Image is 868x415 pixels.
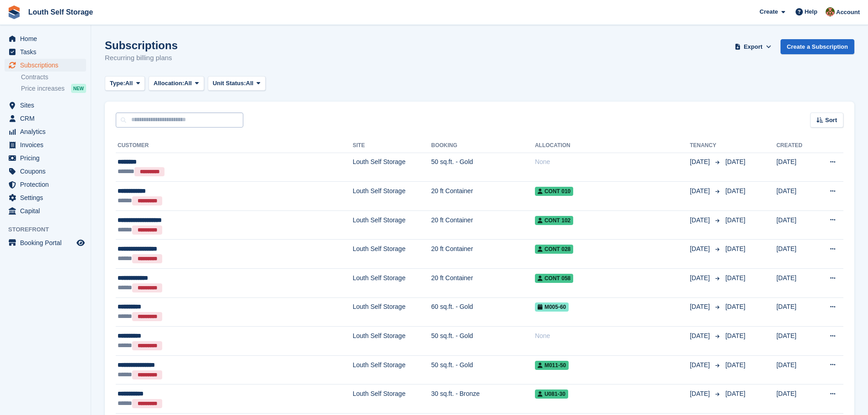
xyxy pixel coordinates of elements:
a: menu [5,46,86,58]
a: menu [5,178,86,191]
span: Subscriptions [20,59,75,72]
span: [DATE] [690,244,712,254]
p: Recurring billing plans [105,53,178,63]
td: 60 sq.ft. - Gold [431,297,535,327]
span: All [246,79,254,88]
a: menu [5,152,86,164]
span: [DATE] [690,331,712,341]
a: menu [5,125,86,138]
span: [DATE] [690,215,712,225]
td: Louth Self Storage [353,355,431,384]
div: None [535,331,690,341]
td: 20 ft Container [431,182,535,211]
td: [DATE] [776,153,815,182]
span: Home [20,32,75,45]
td: [DATE] [776,384,815,414]
a: menu [5,112,86,125]
th: Customer [116,138,353,153]
a: Preview store [75,237,86,248]
div: None [535,157,690,167]
span: Protection [20,178,75,191]
th: Created [776,138,815,153]
th: Site [353,138,431,153]
span: Help [805,7,817,16]
td: [DATE] [776,182,815,211]
td: Louth Self Storage [353,384,431,414]
span: [DATE] [690,302,712,312]
a: menu [5,99,86,112]
span: Unit Status: [213,79,246,88]
span: [DATE] [725,390,745,397]
span: [DATE] [725,274,745,282]
td: 20 ft Container [431,269,535,298]
td: Louth Self Storage [353,182,431,211]
td: [DATE] [776,240,815,269]
td: 50 sq.ft. - Gold [431,153,535,182]
span: Booking Portal [20,236,75,249]
a: Contracts [21,73,86,82]
td: 20 ft Container [431,210,535,240]
button: Unit Status: All [208,76,266,91]
span: [DATE] [690,157,712,167]
span: [DATE] [725,187,745,195]
span: Tasks [20,46,75,58]
span: Create [760,7,778,16]
td: Louth Self Storage [353,210,431,240]
td: [DATE] [776,297,815,327]
button: Export [733,39,773,54]
a: menu [5,138,86,151]
span: [DATE] [690,389,712,399]
span: Invoices [20,138,75,151]
td: 30 sq.ft. - Bronze [431,384,535,414]
th: Booking [431,138,535,153]
td: Louth Self Storage [353,327,431,356]
img: Andy Smith [826,7,835,16]
span: [DATE] [725,245,745,252]
span: [DATE] [725,158,745,165]
h1: Subscriptions [105,39,178,51]
span: All [184,79,192,88]
td: 50 sq.ft. - Gold [431,355,535,384]
span: Pricing [20,152,75,164]
span: Export [744,42,762,51]
span: M011-50 [535,361,569,370]
td: 20 ft Container [431,240,535,269]
span: [DATE] [725,361,745,369]
td: [DATE] [776,210,815,240]
span: [DATE] [690,360,712,370]
a: menu [5,205,86,217]
a: Louth Self Storage [25,5,97,20]
td: [DATE] [776,355,815,384]
a: menu [5,236,86,249]
td: [DATE] [776,327,815,356]
button: Allocation: All [149,76,204,91]
td: 50 sq.ft. - Gold [431,327,535,356]
span: Cont 058 [535,274,573,283]
span: Account [836,8,860,17]
th: Allocation [535,138,690,153]
span: Settings [20,191,75,204]
span: M005-60 [535,302,569,312]
td: [DATE] [776,269,815,298]
span: Sort [825,116,837,125]
a: Price increases NEW [21,83,86,93]
td: Louth Self Storage [353,297,431,327]
span: U081-30 [535,389,568,399]
td: Louth Self Storage [353,240,431,269]
a: menu [5,59,86,72]
span: CRM [20,112,75,125]
td: Louth Self Storage [353,153,431,182]
span: All [125,79,133,88]
button: Type: All [105,76,145,91]
span: Price increases [21,84,65,93]
span: Storefront [8,225,91,234]
span: [DATE] [690,186,712,196]
span: Cont 102 [535,216,573,225]
span: [DATE] [725,332,745,339]
span: Coupons [20,165,75,178]
span: Type: [110,79,125,88]
span: Sites [20,99,75,112]
span: Cont 010 [535,187,573,196]
span: Cont 028 [535,245,573,254]
th: Tenancy [690,138,722,153]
